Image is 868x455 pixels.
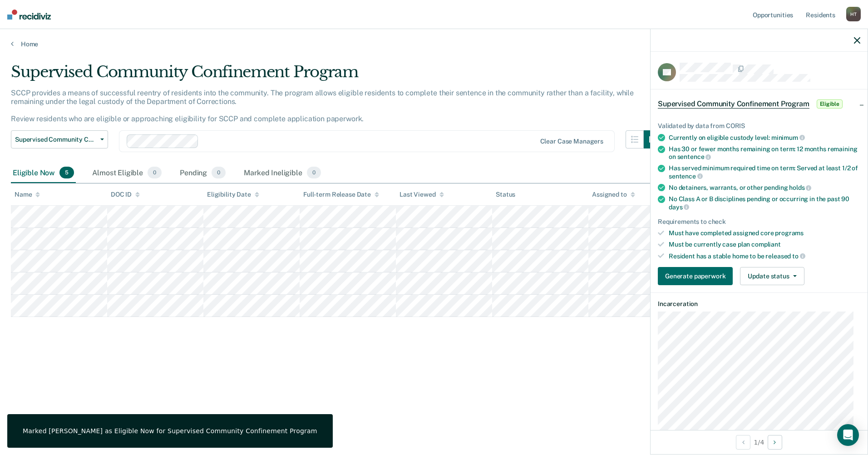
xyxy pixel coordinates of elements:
[15,136,97,143] span: Supervised Community Confinement Program
[15,191,40,198] div: Name
[669,229,860,237] div: Must have completed assigned core
[751,241,781,248] span: compliant
[178,163,227,183] div: Pending
[11,163,76,183] div: Eligible Now
[789,184,811,191] span: holds
[775,229,804,237] span: programs
[837,424,859,446] div: Open Intercom Messenger
[651,89,868,119] div: Supervised Community Confinement ProgramEligible
[669,145,860,161] div: Has 30 or fewer months remaining on term: 12 months remaining on
[846,7,861,21] div: H T
[669,173,703,180] span: sentence
[658,267,733,285] button: Generate paperwork
[658,218,860,226] div: Requirements to check
[817,99,843,109] span: Eligible
[307,167,321,178] span: 0
[242,163,323,183] div: Marked Ineligible
[592,191,635,198] div: Assigned to
[669,164,860,180] div: Has served minimum required time on term: Served at least 1/2 of
[399,191,444,198] div: Last Viewed
[212,167,226,178] span: 0
[658,267,736,285] a: Navigate to form link
[496,191,515,198] div: Status
[669,195,860,211] div: No Class A or B disciplines pending or occurring in the past 90
[207,191,259,198] div: Eligibility Date
[658,99,809,109] span: Supervised Community Confinement Program
[669,183,860,192] div: No detainers, warrants, or other pending
[658,300,860,308] dt: Incarceration
[148,167,162,178] span: 0
[669,241,860,248] div: Must be currently case plan
[111,191,140,198] div: DOC ID
[768,435,782,450] button: Next Opportunity
[740,267,804,285] button: Update status
[7,10,51,20] img: Recidiviz
[677,153,711,160] span: sentence
[90,163,163,183] div: Almost Eligible
[669,203,689,211] span: days
[651,430,868,454] div: 1 / 4
[736,435,750,450] button: Previous Opportunity
[11,40,857,48] a: Home
[11,63,662,89] div: Supervised Community Confinement Program
[11,89,634,124] p: SCCP provides a means of successful reentry of residents into the community. The program allows e...
[669,252,860,260] div: Resident has a stable home to be released
[792,252,805,260] span: to
[669,134,860,142] div: Currently on eligible custody level:
[658,122,860,130] div: Validated by data from CORIS
[23,427,317,435] div: Marked [PERSON_NAME] as Eligible Now for Supervised Community Confinement Program
[540,138,603,145] div: Clear case managers
[771,134,805,141] span: minimum
[303,191,379,198] div: Full-term Release Date
[59,167,74,178] span: 5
